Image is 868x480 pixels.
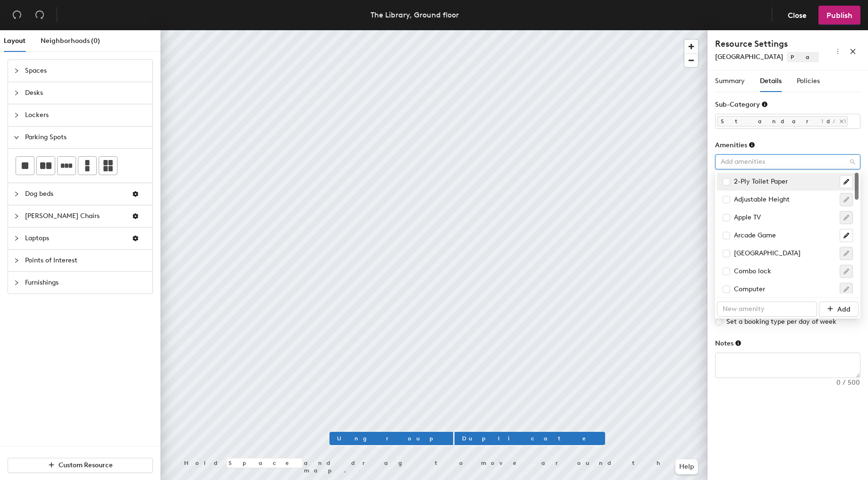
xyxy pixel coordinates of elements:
span: Policies [797,77,820,85]
span: Laptops [25,227,124,249]
span: Summary [715,77,745,85]
span: Neighborhoods (0) [41,37,100,45]
span: Desks [25,82,147,104]
div: Combo lock [723,266,771,277]
div: Notes [715,339,742,347]
span: Publish [826,11,852,20]
button: Redo (⌘ + ⇧ + Z) [30,6,49,25]
div: Combo lock [717,262,859,280]
div: Charging station [717,244,859,262]
button: Help [675,459,698,474]
span: collapsed [14,68,19,74]
span: Furnishings [25,272,147,294]
span: collapsed [14,258,19,263]
div: Apple TV [723,212,761,223]
span: Standard [717,116,848,126]
button: Ungroup [329,432,453,445]
button: Duplicate [455,432,605,445]
span: collapsed [14,213,19,219]
span: Layout [4,37,25,45]
button: Publish [818,6,860,25]
span: collapsed [14,236,19,241]
button: Close [780,6,815,25]
div: Adjustable Height [717,191,859,209]
span: collapsed [14,90,19,96]
span: Set a booking type per day of week [723,317,840,327]
div: Arcade Game [717,227,859,244]
span: Ungroup [337,434,446,443]
button: Add [819,302,859,317]
span: [GEOGRAPHIC_DATA] [715,53,783,61]
span: Lockers [25,104,147,126]
span: close [850,48,856,55]
span: Duplicate [462,434,598,443]
span: undo [12,10,22,19]
div: The Library, Ground floor [371,9,459,21]
span: expanded [14,135,19,140]
div: Arcade Game [723,230,776,241]
span: Add [837,305,851,313]
span: [PERSON_NAME] Chairs [25,205,124,227]
span: Close [839,119,844,124]
button: Undo (⌘ + Z) [8,6,26,25]
span: Spaces [25,60,147,82]
div: [GEOGRAPHIC_DATA] [723,248,801,259]
span: Close [788,11,807,20]
div: 2-Ply Toilet Paper [717,173,859,191]
span: collapsed [14,280,19,286]
span: more [834,48,841,55]
span: Dog beds [25,183,124,205]
h4: Resource Settings [715,38,819,50]
button: Custom Resource [8,458,153,473]
div: Computer [723,284,765,295]
div: Sub-Category [715,101,768,109]
span: collapsed [14,191,19,197]
span: collapsed [14,112,19,118]
div: Computer [717,280,859,298]
div: Adjustable Height [723,194,790,205]
div: Apple TV [717,209,859,227]
span: Custom Resource [59,461,113,469]
span: Parking Spots [25,126,147,148]
div: 2-Ply Toilet Paper [723,177,788,187]
span: Details [760,77,782,85]
span: Points of Interest [25,250,147,271]
div: Amenities [715,141,755,149]
input: New amenity [717,302,817,317]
